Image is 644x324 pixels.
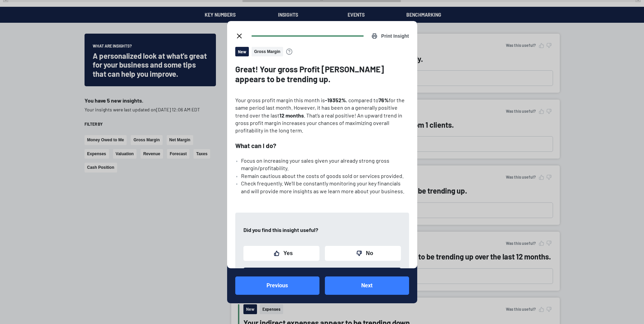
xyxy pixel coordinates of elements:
h3: What can I do? [235,141,409,150]
p: Your gross profit margin this month is , compared to for the same period last month. However, it ... [235,96,409,134]
h3: Great! Your gross Profit [PERSON_NAME] appears to be trending up. [235,65,409,84]
button: Print Insight [364,33,409,39]
li: Focus on increasing your sales given your already strong gross margin/profitability. [241,157,409,172]
li: Check frequently. We’ll be constantly monitoring your key financials and will provide more insigh... [241,180,409,195]
button: Yes [243,246,319,261]
strong: Did you find this insight useful? [243,227,318,233]
button: close dialog [233,29,246,43]
button: No [325,246,401,261]
button: Submit Feedback [243,268,401,281]
strong: 12 months [279,112,304,119]
span: New [235,47,249,57]
strong: 76% [379,97,389,103]
span: Gross Margin [252,47,283,57]
button: Gross Margin [252,47,293,57]
li: Remain cautious about the costs of goods sold or services provided. [241,172,409,180]
button: Next [325,276,409,295]
strong: -19352% [325,97,346,103]
button: Previous [235,276,319,295]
